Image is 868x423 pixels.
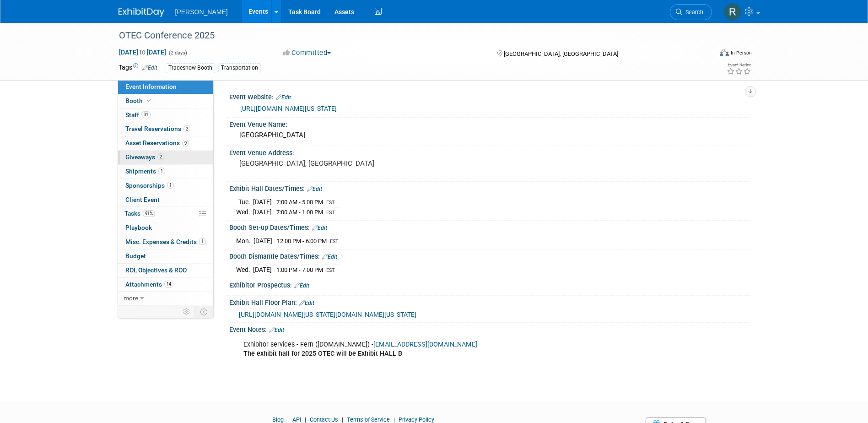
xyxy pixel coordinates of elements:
div: Booth Dismantle Dates/Times: [229,249,750,261]
a: Terms of Service [347,416,390,423]
img: ExhibitDay [119,8,164,17]
img: Format-Inperson.png [720,49,729,56]
span: Client Event [125,196,160,203]
span: 1 [199,238,206,245]
div: [GEOGRAPHIC_DATA] [236,128,743,142]
a: Edit [269,327,284,333]
span: to [138,49,147,56]
div: Exhibitor Prospectus: [229,278,750,290]
td: Wed. [236,207,253,217]
span: | [285,416,291,423]
span: 31 [141,111,151,118]
span: | [391,416,397,423]
span: (2 days) [168,50,187,56]
a: Edit [299,300,314,306]
a: Giveaways2 [118,151,213,164]
i: Booth reservation complete [147,98,151,103]
td: [DATE] [253,236,272,246]
td: [DATE] [253,207,272,217]
span: 91% [143,210,155,217]
div: Booth Set-up Dates/Times: [229,221,750,233]
a: Attachments14 [118,278,213,292]
span: 1 [167,182,174,189]
td: [DATE] [253,265,272,275]
span: Booth [125,97,153,104]
a: Edit [294,282,309,289]
td: Toggle Event Tabs [194,306,213,318]
div: Event Notes: [229,323,750,335]
a: Event Information [118,80,213,94]
span: Travel Reservations [125,125,190,132]
div: Event Website: [229,90,750,102]
span: Asset Reservations [125,139,189,146]
span: 14 [164,281,173,287]
span: EST [330,239,339,244]
a: Tasks91% [118,207,213,221]
span: Misc. Expenses & Credits [125,238,206,245]
span: Giveaways [125,153,164,161]
a: Edit [312,225,327,231]
a: Edit [307,186,322,192]
span: Search [682,9,703,16]
a: Edit [322,254,337,260]
span: 1 [158,168,165,174]
span: 1:00 PM - 7:00 PM [276,266,323,273]
span: | [302,416,308,423]
span: Budget [125,252,146,260]
span: ROI, Objectives & ROO [125,266,187,274]
a: Budget [118,249,213,263]
span: Event Information [125,83,177,90]
td: Personalize Event Tab Strip [179,306,195,318]
div: Event Venue Name: [229,118,750,129]
span: 2 [157,153,164,160]
a: more [118,292,213,305]
td: Tue. [236,197,253,207]
span: [URL][DOMAIN_NAME][US_STATE][DOMAIN_NAME][US_STATE] [239,311,416,318]
div: Event Venue Address: [229,146,750,157]
div: OTEC Conference 2025 [116,27,698,44]
span: | [340,416,345,423]
span: Attachments [125,281,173,288]
a: ROI, Objectives & ROO [118,264,213,277]
a: [URL][DOMAIN_NAME][US_STATE] [240,105,337,112]
span: [PERSON_NAME] [175,8,228,16]
div: Exhibit Hall Floor Plan: [229,296,750,308]
span: 2 [183,125,190,132]
a: Staff31 [118,108,213,122]
a: Contact Us [310,416,338,423]
a: Booth [118,94,213,108]
span: Playbook [125,224,152,231]
span: EST [326,200,335,206]
a: Privacy Policy [399,416,434,423]
span: EST [326,267,335,273]
span: [GEOGRAPHIC_DATA], [GEOGRAPHIC_DATA] [504,50,618,57]
span: Tasks [124,210,155,217]
button: Committed [280,48,334,58]
a: Edit [276,94,291,101]
pre: [GEOGRAPHIC_DATA], [GEOGRAPHIC_DATA] [239,159,436,168]
a: Edit [142,65,157,71]
a: API [292,416,301,423]
a: Asset Reservations9 [118,136,213,150]
span: 7:00 AM - 5:00 PM [276,199,323,206]
a: Search [670,4,712,20]
a: Misc. Expenses & Credits1 [118,235,213,249]
span: 9 [182,140,189,146]
span: Shipments [125,168,165,175]
span: 12:00 PM - 6:00 PM [277,238,327,244]
span: more [124,294,138,302]
div: Tradeshow-Booth [166,63,215,73]
div: In-Person [730,49,752,56]
div: Transportation [218,63,261,73]
a: Blog [272,416,284,423]
a: [EMAIL_ADDRESS][DOMAIN_NAME] [373,341,477,348]
img: Rebecca Deis [724,3,741,21]
span: Staff [125,111,151,119]
div: Event Rating [727,63,751,67]
b: The exhibit hall for 2025 OTEC will be Exhibit HALL B [243,350,402,358]
td: Tags [119,63,157,73]
td: [DATE] [253,197,272,207]
span: EST [326,210,335,216]
a: Playbook [118,221,213,235]
div: Exhibitor services - Fern ([DOMAIN_NAME]) - [237,336,649,363]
